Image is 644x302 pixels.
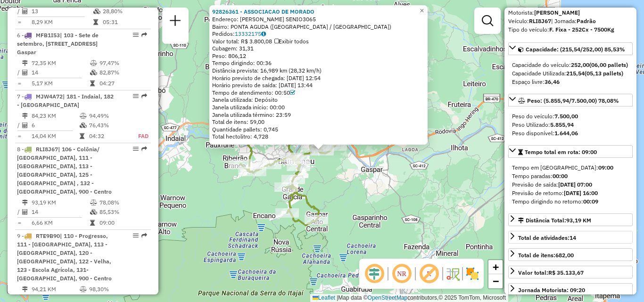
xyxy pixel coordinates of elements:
[518,286,585,294] div: Jornada Motorista: 09:20
[31,121,79,130] td: 6
[22,70,28,75] i: Total de Atividades
[368,294,408,301] a: OpenStreetMap
[90,60,97,66] i: % de utilização do peso
[390,262,413,285] span: Ocultar NR
[93,8,100,14] i: % de utilização da cubagem
[508,231,633,244] a: Total de atividades:14
[526,46,625,53] span: Capacidade: (215,54/252,00) 85,53%
[141,32,147,38] em: Rota exportada
[128,131,149,141] td: FAD
[99,58,147,68] td: 97,47%
[508,248,633,261] a: Total de itens:682,00
[512,189,629,197] div: Previsão de retorno:
[89,285,128,294] td: 98,30%
[261,31,266,37] i: Observações
[508,17,633,25] div: Veículo:
[90,209,97,215] i: % de utilização da cubagem
[212,96,425,104] div: Janela utilizada: Depósito
[22,8,28,14] i: Total de Atividades
[290,89,295,96] a: Com service time
[80,286,87,292] i: % de utilização do peso
[512,129,629,138] div: Peso disponível:
[508,8,633,17] div: Motorista:
[22,209,28,215] i: Total de Atividades
[212,82,425,89] div: Horário previsto de saída: [DATE] 13:44
[508,25,633,34] div: Tipo do veículo:
[22,200,28,205] i: Distância Total
[31,79,90,88] td: 5,17 KM
[17,232,112,282] span: | 110 - Progresso, 111 - [GEOGRAPHIC_DATA], 113 - [GEOGRAPHIC_DATA], 120 - [GEOGRAPHIC_DATA], 122...
[585,70,623,77] strong: (05,13 pallets)
[22,60,28,66] i: Distância Total
[31,218,90,228] td: 6,66 KM
[89,131,128,141] td: 04:32
[17,207,22,217] td: /
[133,93,139,99] em: Opções
[36,232,60,239] span: RTE9B90
[212,133,425,140] div: Total hectolitro: 4,728
[141,146,147,152] em: Rota exportada
[17,218,22,228] td: =
[508,213,633,226] a: Distância Total:93,19 KM
[80,113,87,119] i: % de utilização do peso
[212,74,425,82] div: Horário previsto de chegada: [DATE] 12:54
[31,68,90,77] td: 14
[99,207,147,217] td: 85,53%
[478,11,497,30] a: Exibir filtros
[465,266,480,281] img: Exibir/Ocultar setores
[133,32,139,38] em: Opções
[17,17,22,27] td: =
[488,260,503,274] a: Zoom in
[80,122,87,128] i: % de utilização da cubagem
[518,269,584,277] div: Valor total:
[36,146,58,153] span: RLI8J67
[508,108,633,141] div: Peso: (5.855,94/7.500,00) 78,08%
[488,274,503,288] a: Zoom out
[550,121,574,128] strong: 5.855,94
[554,130,578,137] strong: 1.644,06
[512,69,629,78] div: Capacidade Utilizada:
[549,26,614,33] strong: F. Fixa - 252Cx - 7500Kg
[36,32,60,39] span: MFB1I53
[166,11,185,33] a: Nova sessão e pesquisa
[31,131,79,141] td: 14,04 KM
[512,113,578,120] span: Peso do veículo:
[31,7,93,16] td: 13
[212,23,425,31] div: Bairro: PONTA AGUDA ([GEOGRAPHIC_DATA] / [GEOGRAPHIC_DATA])
[589,61,628,68] strong: (06,00 pallets)
[493,275,499,287] span: −
[512,163,629,172] div: Tempo em [GEOGRAPHIC_DATA]:
[577,17,596,24] strong: Padrão
[99,198,147,207] td: 78,08%
[571,61,589,68] strong: 252,00
[212,89,425,97] div: Tempo de atendimento: 00:50
[89,111,128,121] td: 94,49%
[529,17,551,24] strong: RLI8J67
[534,9,580,16] strong: [PERSON_NAME]
[274,38,309,45] span: Exibir todos
[512,197,629,206] div: Tempo dirigindo no retorno:
[566,217,591,224] span: 93,19 KM
[17,146,112,195] span: | 106 - Colônia/ [GEOGRAPHIC_DATA], 111 - [GEOGRAPHIC_DATA], 113 - [GEOGRAPHIC_DATA], 125 - [GEOG...
[416,5,428,16] a: Close popup
[17,93,114,108] span: 7 -
[22,286,28,292] i: Distância Total
[525,148,597,155] span: Tempo total em rota: 09:00
[564,189,598,196] strong: [DATE] 16:00
[17,68,22,77] td: /
[31,285,79,294] td: 94,21 KM
[418,262,440,285] span: Exibir rótulo
[518,234,576,241] span: Total de atividades:
[212,59,425,67] div: Tempo dirigindo: 00:36
[22,113,28,119] i: Distância Total
[90,220,95,226] i: Tempo total em rota
[512,61,629,69] div: Capacidade do veículo:
[518,251,574,260] div: Total de itens:
[551,17,596,24] span: | Jornada:
[99,79,147,88] td: 04:27
[141,233,147,238] em: Rota exportada
[235,30,266,37] a: 13332175
[508,160,633,210] div: Tempo total em rota: 09:00
[89,121,128,130] td: 76,43%
[212,16,425,23] div: Endereço: [PERSON_NAME] SENIO3065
